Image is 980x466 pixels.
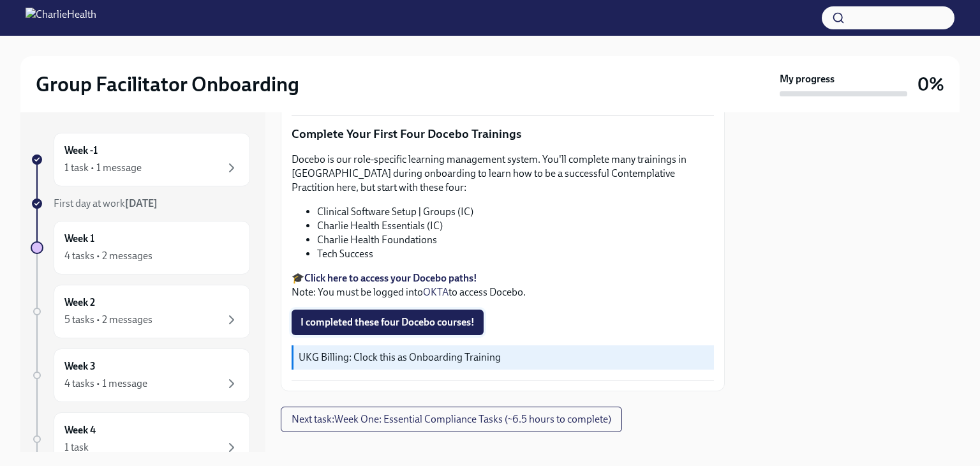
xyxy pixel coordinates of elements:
div: 1 task • 1 message [64,161,142,175]
p: Docebo is our role-specific learning management system. You'll complete many trainings in [GEOGRA... [292,153,714,195]
a: Week 14 tasks • 2 messages [31,221,250,274]
h6: Week 3 [64,359,96,373]
li: Charlie Health Essentials (IC) [317,219,714,233]
div: 1 task [64,440,89,455]
span: Next task : Week One: Essential Compliance Tasks (~6.5 hours to complete) [292,413,611,426]
h2: Group Facilitator Onboarding [36,71,299,97]
span: First day at work [54,197,158,209]
a: Week 25 tasks • 2 messages [31,285,250,338]
h6: Week 2 [64,296,95,310]
div: 4 tasks • 2 messages [64,249,152,263]
div: 4 tasks • 1 message [64,377,147,391]
p: 🎓 Note: You must be logged into to access Docebo. [292,271,714,299]
a: Week -11 task • 1 message [31,133,250,186]
strong: [DATE] [125,197,158,209]
button: I completed these four Docebo courses! [292,310,484,335]
h6: Week 1 [64,232,94,246]
li: Charlie Health Foundations [317,233,714,247]
h3: 0% [917,73,944,96]
h6: Week 4 [64,423,96,437]
button: Next task:Week One: Essential Compliance Tasks (~6.5 hours to complete) [281,407,622,432]
div: 5 tasks • 2 messages [64,313,152,327]
p: Complete Your First Four Docebo Trainings [292,126,714,142]
li: Tech Success [317,247,714,261]
h6: Week -1 [64,144,98,158]
a: Week 41 task [31,412,250,466]
img: CharlieHealth [26,8,96,28]
a: First day at work[DATE] [31,197,250,211]
strong: My progress [780,72,835,86]
a: Week 34 tasks • 1 message [31,349,250,402]
span: I completed these four Docebo courses! [301,316,475,329]
li: Clinical Software Setup | Groups (IC) [317,205,714,219]
a: OKTA [423,286,449,298]
a: Click here to access your Docebo paths! [304,272,477,284]
p: UKG Billing: Clock this as Onboarding Training [299,350,709,365]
